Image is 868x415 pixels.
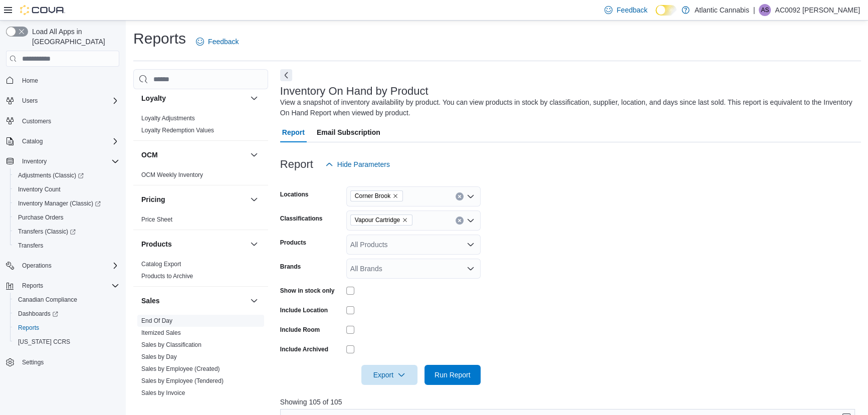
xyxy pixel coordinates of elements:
span: Customers [22,117,51,125]
span: Sales by Employee (Created) [141,365,220,373]
span: Email Subscription [317,122,380,142]
span: Corner Brook [350,190,403,201]
span: Transfers (Classic) [14,226,119,238]
input: Dark Mode [656,5,677,16]
span: Dashboards [18,310,58,318]
span: Hide Parameters [337,159,390,169]
span: Load All Apps in [GEOGRAPHIC_DATA] [28,27,119,47]
button: Transfers [10,239,123,253]
label: Products [280,239,306,247]
button: Settings [2,355,123,369]
span: Catalog Export [141,260,181,268]
a: Reports [14,322,43,334]
span: Adjustments (Classic) [18,171,84,179]
button: Sales [141,296,246,306]
span: Corner Brook [355,191,390,201]
button: Products [248,238,260,250]
a: Purchase Orders [14,212,68,224]
a: Sales by Day [141,353,177,360]
button: Inventory Count [10,182,123,196]
span: Feedback [208,37,239,47]
span: Transfers [18,242,43,250]
p: Atlantic Cannabis [695,4,749,16]
button: Catalog [18,135,47,147]
span: Itemized Sales [141,329,181,337]
button: Open list of options [467,265,475,273]
button: Hide Parameters [321,154,394,174]
a: Feedback [192,32,243,52]
span: Operations [22,262,52,270]
span: Adjustments (Classic) [14,169,119,181]
label: Include Location [280,306,328,314]
div: Products [133,258,268,286]
p: AC0092 [PERSON_NAME] [775,4,860,16]
button: Export [361,365,417,385]
span: Inventory Manager (Classic) [18,199,101,207]
div: View a snapshot of inventory availability by product. You can view products in stock by classific... [280,97,856,118]
button: Loyalty [141,93,246,103]
span: Report [282,122,305,142]
label: Include Archived [280,345,328,353]
button: Purchase Orders [10,211,123,225]
button: Clear input [456,217,464,225]
button: Reports [10,321,123,335]
span: Products to Archive [141,272,193,280]
span: Vapour Cartridge [355,215,400,225]
button: Pricing [141,194,246,204]
a: Inventory Count [14,183,65,195]
div: Pricing [133,214,268,230]
a: Inventory Manager (Classic) [14,197,105,210]
button: Operations [2,259,123,273]
span: Washington CCRS [14,336,119,348]
span: OCM Weekly Inventory [141,171,203,179]
a: Transfers (Classic) [10,225,123,239]
a: Products to Archive [141,273,193,280]
span: Home [18,74,119,86]
span: Sales by Classification [141,341,201,349]
a: Catalog Export [141,261,181,268]
span: Home [22,77,38,85]
span: Users [22,97,38,105]
a: End Of Day [141,317,172,324]
span: Dashboards [14,308,119,320]
a: OCM Weekly Inventory [141,171,203,178]
a: Sales by Invoice [141,389,185,396]
label: Locations [280,190,309,198]
button: Users [18,95,42,107]
span: Inventory [22,157,47,165]
a: Price Sheet [141,216,172,223]
span: Canadian Compliance [14,294,119,306]
a: Canadian Compliance [14,294,81,306]
a: [US_STATE] CCRS [14,336,74,348]
span: Sales by Day [141,353,177,361]
div: OCM [133,169,268,185]
button: Next [280,69,292,81]
button: Canadian Compliance [10,293,123,307]
span: Catalog [18,135,119,147]
span: End Of Day [141,317,172,325]
button: Clear input [456,192,464,200]
h3: Sales [141,296,160,306]
span: Transfers (Classic) [18,228,76,236]
button: Operations [18,260,56,272]
a: Loyalty Adjustments [141,115,195,122]
button: Home [2,73,123,87]
img: Cova [20,5,65,15]
button: Loyalty [248,92,260,104]
nav: Complex example [6,69,119,395]
label: Classifications [280,215,323,223]
span: Inventory Count [18,185,61,193]
span: Operations [18,260,119,272]
div: AC0092 Strickland Rylan [759,4,771,16]
a: Sales by Classification [141,341,201,348]
span: Reports [18,324,39,332]
span: Settings [18,356,119,368]
span: Users [18,95,119,107]
span: Reports [22,282,43,290]
button: Inventory [2,154,123,168]
label: Show in stock only [280,287,335,295]
span: Inventory Count [14,183,119,195]
span: Vapour Cartridge [350,215,412,226]
button: Users [2,94,123,108]
button: Products [141,239,246,249]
